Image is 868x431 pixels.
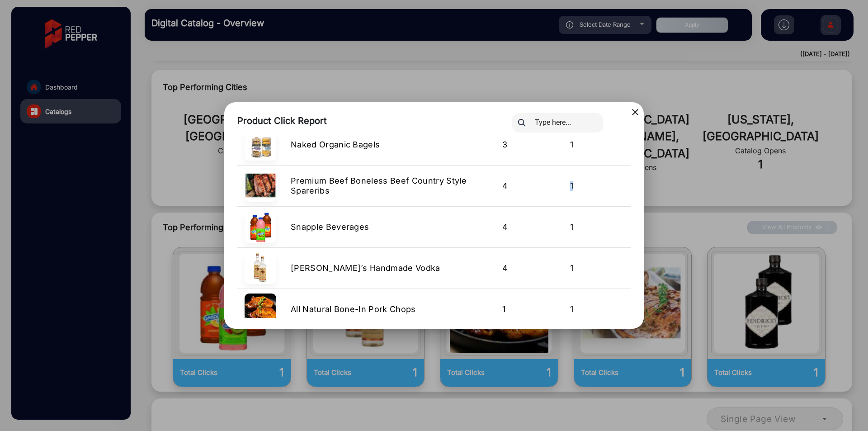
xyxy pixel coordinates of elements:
[502,263,508,273] span: 4
[630,107,641,118] mat-icon: close
[237,115,362,133] div: Product Click Report
[502,140,507,149] span: 3
[570,304,573,314] span: 1
[245,173,276,198] img: Product Image
[248,129,273,161] img: Product Image
[570,263,573,273] span: 1
[245,294,276,325] img: Product Image
[251,252,270,284] img: Product Image
[291,222,369,232] span: Snapple Beverages
[512,113,603,133] input: Type here...
[570,181,573,190] span: 1
[249,211,273,243] img: Product Image
[570,222,573,232] span: 1
[518,119,525,127] img: search.svg
[502,304,505,314] span: 1
[570,140,573,149] span: 1
[291,176,467,195] span: Premium Beef Boneless Beef Country Style Spareribs
[291,140,380,149] span: Naked Organic Bagels
[291,304,416,314] span: All Natural Bone-In Pork Chops
[502,222,508,232] span: 4
[502,181,508,190] span: 4
[291,263,440,273] span: [PERSON_NAME]’s Handmade Vodka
